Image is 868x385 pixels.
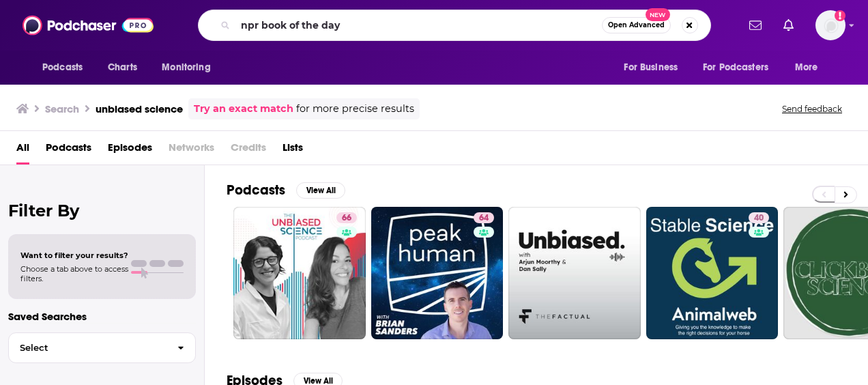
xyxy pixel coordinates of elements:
[778,14,799,37] a: Show notifications dropdown
[608,22,665,29] span: Open Advanced
[162,58,210,77] span: Monitoring
[785,55,835,81] button: open menu
[8,310,196,323] p: Saved Searches
[815,10,845,40] img: User Profile
[744,14,767,37] a: Show notifications dropdown
[231,137,266,165] span: Credits
[795,58,818,77] span: More
[9,343,167,352] span: Select
[233,207,366,339] a: 66
[108,137,152,165] a: Episodes
[815,10,845,40] button: Show profile menu
[99,55,145,81] a: Charts
[624,58,678,77] span: For Business
[108,58,137,77] span: Charts
[8,332,196,363] button: Select
[16,137,29,165] a: All
[45,102,79,115] h3: Search
[227,182,285,199] h2: Podcasts
[23,12,154,38] img: Podchaser - Follow, Share and Rate Podcasts
[283,137,303,165] a: Lists
[703,58,768,77] span: For Podcasters
[479,212,489,225] span: 64
[20,251,128,260] span: Want to filter your results?
[614,55,695,81] button: open menu
[296,182,345,199] button: View All
[20,264,128,283] span: Choose a tab above to access filters.
[8,201,196,220] h2: Filter By
[342,212,351,225] span: 66
[96,102,183,115] h3: unbiased science
[42,58,83,77] span: Podcasts
[694,55,788,81] button: open menu
[749,212,769,223] a: 40
[646,8,670,21] span: New
[646,207,779,339] a: 40
[474,212,494,223] a: 64
[815,10,845,40] span: Logged in as AtriaBooks
[169,137,214,165] span: Networks
[198,10,711,41] div: Search podcasts, credits, & more...
[33,55,100,81] button: open menu
[835,10,845,21] svg: Add a profile image
[46,137,91,165] a: Podcasts
[296,101,414,117] span: for more precise results
[152,55,228,81] button: open menu
[336,212,357,223] a: 66
[227,182,345,199] a: PodcastsView All
[602,17,671,33] button: Open AdvancedNew
[235,14,602,36] input: Search podcasts, credits, & more...
[778,103,846,115] button: Send feedback
[194,101,293,117] a: Try an exact match
[754,212,764,225] span: 40
[371,207,504,339] a: 64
